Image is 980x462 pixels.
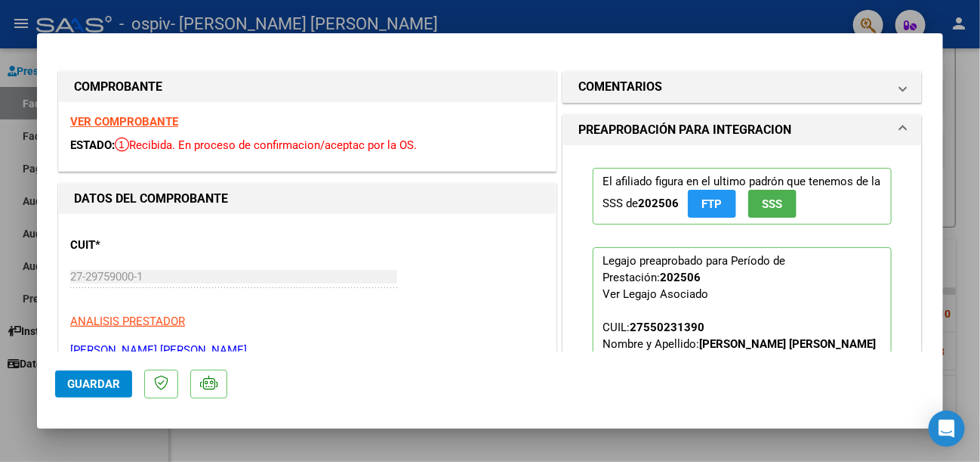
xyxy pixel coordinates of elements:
h1: PREAPROBACIÓN PARA INTEGRACION [578,121,791,139]
strong: COMPROBANTE [74,79,162,94]
mat-expansion-panel-header: PREAPROBACIÓN PARA INTEGRACION [563,115,921,145]
span: FTP [702,197,723,211]
div: Ver Legajo Asociado [602,286,708,302]
span: ANALISIS PRESTADOR [70,315,185,328]
p: [PERSON_NAME] [PERSON_NAME] [70,342,544,359]
strong: 202506 [660,271,701,284]
strong: DATOS DEL COMPROBANTE [74,191,228,206]
button: SSS [748,190,797,218]
div: Open Intercom Messenger [929,411,965,447]
p: CUIT [70,237,212,254]
p: El afiliado figura en el ultimo padrón que tenemos de la SSS de [593,168,892,225]
button: FTP [688,190,736,218]
span: Guardar [67,377,120,391]
span: Recibida. En proceso de confirmacion/aceptac por la OS. [115,138,417,152]
span: CUIL: Nombre y Apellido: Período Desde: Período Hasta: Admite Dependencia: [602,321,876,417]
mat-expansion-panel-header: COMENTARIOS [563,72,921,102]
button: Guardar [55,371,132,398]
strong: [PERSON_NAME] [PERSON_NAME] [699,337,876,351]
strong: 202506 [638,197,679,210]
div: 27550231390 [630,319,704,336]
span: ESTADO: [70,138,115,152]
span: SSS [763,197,783,211]
h1: COMENTARIOS [578,78,662,96]
a: VER COMPROBANTE [70,115,178,129]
